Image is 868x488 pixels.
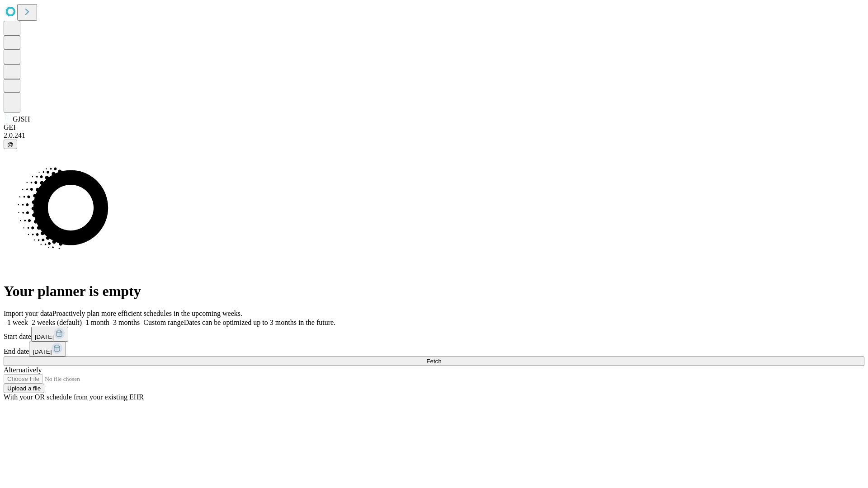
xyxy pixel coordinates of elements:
div: 2.0.241 [4,131,864,140]
span: Alternatively [4,366,42,374]
span: With your OR schedule from your existing EHR [4,393,144,401]
button: @ [4,140,17,149]
div: End date [4,342,864,357]
span: 1 month [85,319,109,326]
span: 1 week [7,319,28,326]
span: 2 weeks (default) [32,319,82,326]
button: [DATE] [31,327,68,342]
span: [DATE] [33,348,52,355]
span: @ [7,141,14,148]
span: [DATE] [35,333,54,340]
h1: Your planner is empty [4,283,864,300]
span: Import your data [4,310,52,317]
span: Custom range [143,319,184,326]
span: Fetch [426,358,441,365]
span: 3 months [113,319,140,326]
button: Fetch [4,357,864,366]
button: Upload a file [4,384,44,393]
div: GEI [4,123,864,131]
button: [DATE] [29,342,66,357]
span: GJSH [13,115,30,123]
div: Start date [4,327,864,342]
span: Proactively plan more efficient schedules in the upcoming weeks. [52,310,242,317]
span: Dates can be optimized up to 3 months in the future. [184,319,335,326]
